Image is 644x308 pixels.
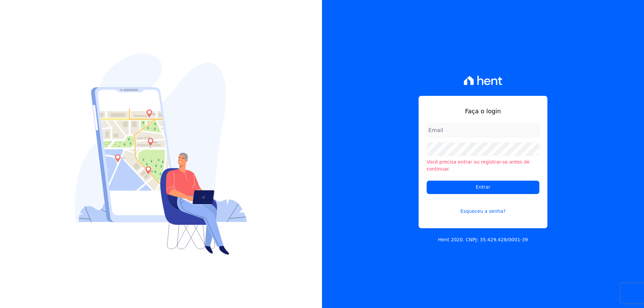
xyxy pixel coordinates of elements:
input: Email [427,124,539,137]
input: Entrar [427,181,539,194]
img: Login [75,53,247,255]
a: Esqueceu a senha? [427,199,539,215]
h1: Faça o login [427,107,539,116]
p: Hent 2020. CNPJ: 35.429.428/0001-39 [438,236,528,243]
li: Você precisa entrar ou registrar-se antes de continuar. [427,159,539,173]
